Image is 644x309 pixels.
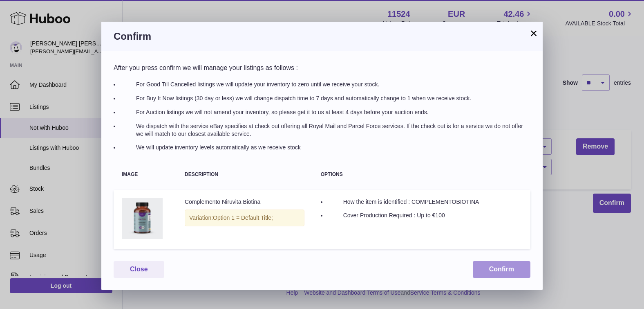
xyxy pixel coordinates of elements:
button: Confirm [473,261,530,278]
span: Option 1 = Default Title; [213,214,273,221]
img: 1_6da3f6c1-87a5-4a04-bd9a-9be2faaa93af.jpg [122,198,163,239]
li: How the item is identified : COMPLEMENTOBIOTINA [327,198,522,206]
li: Cover Production Required : Up to €100 [327,212,522,219]
h3: Confirm [114,30,530,43]
button: × [529,28,539,38]
th: Description [177,164,313,185]
li: For Buy It Now listings (30 day or less) we will change dispatch time to 7 days and automatically... [120,95,530,102]
div: Variation: [185,210,304,226]
li: We dispatch with the service eBay specifies at check out offering all Royal Mail and Parcel Force... [120,122,530,138]
li: For Auction listings we will not amend your inventory, so please get it to us at least 4 days bef... [120,108,530,116]
li: We will update inventory levels automatically as we receive stock [120,144,530,151]
li: For Good Till Cancelled listings we will update your inventory to zero until we receive your stock. [120,81,530,88]
button: Close [114,261,164,278]
p: After you press confirm we will manage your listings as follows : [114,63,530,72]
th: Image [114,164,177,185]
th: Options [313,164,530,185]
td: Complemento Niruvita Biotina [177,190,313,249]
